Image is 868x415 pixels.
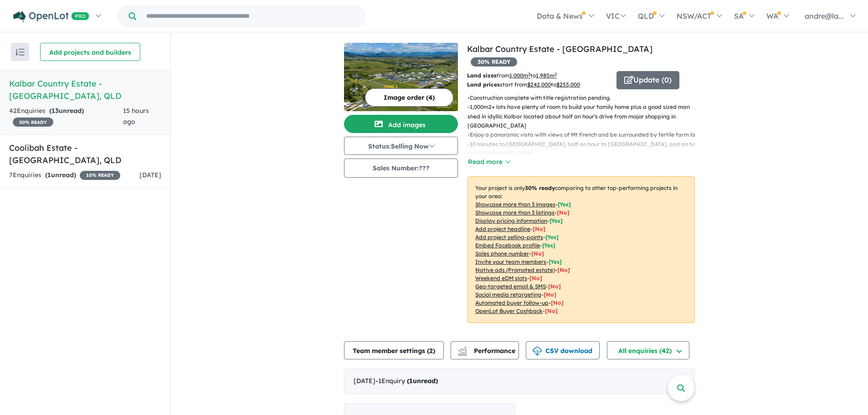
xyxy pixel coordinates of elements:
button: Read more [467,157,510,167]
strong: ( unread) [407,377,438,385]
img: Kalbar Country Estate - Kalbar [344,43,458,111]
span: [No] [551,299,564,306]
button: Sales Number:??? [344,159,458,178]
p: Your project is only comparing to other top-performing projects in your area: - - - - - - - - - -... [467,176,695,323]
u: 1,985 m [536,72,557,79]
span: [No] [557,266,570,273]
span: 15 hours ago [123,107,149,126]
p: - Enjoy a panoramic vista with views of Mt French and be surrounded by fertile farm land [467,130,702,139]
h5: Coolibah Estate - [GEOGRAPHIC_DATA] , QLD [9,142,161,166]
span: [ Yes ] [545,234,559,241]
p: - 1,000m2+ lots have plenty of room to build your family home plus a good sized man shed in idyll... [467,102,702,130]
span: 10 % READY [80,171,120,180]
u: Add project headline [475,225,530,232]
img: bar-chart.svg [458,349,467,355]
span: [ Yes ] [542,242,555,249]
button: All enquiries (42) [607,341,689,359]
b: Land prices [467,81,500,88]
h5: Kalbar Country Estate - [GEOGRAPHIC_DATA] , QLD [9,77,161,102]
u: Sales phone number [475,250,529,257]
u: $ 242,000 [527,81,551,88]
button: Add projects and builders [40,43,140,61]
span: 1 [47,171,51,179]
span: [No] [548,283,561,290]
u: Automated buyer follow-up [475,299,549,306]
sup: 2 [555,72,557,77]
u: OpenLot Buyer Cashback [475,307,543,314]
span: [DATE] [139,171,161,179]
input: Try estate name, suburb, builder or developer [138,6,363,26]
b: Land sizes [467,72,497,79]
span: 30 % READY [13,118,53,127]
span: to [551,81,580,88]
u: Add project selling-points [475,234,543,241]
b: 30 % ready [525,184,555,191]
span: 2 [429,347,433,355]
strong: ( unread) [45,171,76,179]
div: 7 Enquir ies [9,170,120,181]
span: [No] [545,307,558,314]
button: CSV download [526,341,600,359]
span: [ Yes ] [549,258,562,265]
span: [ No ] [533,225,545,232]
div: [DATE] [344,369,695,394]
u: $ 255,000 [556,81,580,88]
p: - Construction complete with title registration pending. [467,93,702,102]
span: [ No ] [557,209,570,216]
p: from [467,71,610,80]
u: Social media retargeting [475,291,541,298]
img: line-chart.svg [458,347,467,352]
span: to [530,72,557,79]
strong: ( unread) [49,107,84,115]
span: 13 [51,107,59,115]
a: Kalbar Country Estate - [GEOGRAPHIC_DATA] [467,44,652,54]
u: Invite your team members [475,258,546,265]
span: [No] [544,291,556,298]
button: Team member settings (2) [344,341,444,359]
span: 30 % READY [471,57,517,67]
u: Weekend eDM slots [475,275,527,282]
u: Showcase more than 3 images [475,201,555,208]
p: - 10 minutes to [GEOGRAPHIC_DATA], half an hour to [GEOGRAPHIC_DATA], and an hour to [GEOGRAPHIC_... [467,140,702,159]
u: Embed Facebook profile [475,242,540,249]
span: 1 [409,377,413,385]
span: - 1 Enquir y [375,377,438,385]
u: Geo-targeted email & SMS [475,283,546,290]
p: start from [467,80,610,89]
button: Status:Selling Now [344,137,458,155]
span: [ Yes ] [550,217,563,224]
img: sort.svg [15,49,25,56]
u: 1,000 m [509,72,530,79]
img: Openlot PRO Logo White [13,11,89,22]
span: [ No ] [531,250,544,257]
span: andre@la... [805,11,844,20]
button: Image order (4) [365,88,453,107]
u: Showcase more than 3 listings [475,209,555,216]
span: Performance [459,347,515,355]
sup: 2 [528,72,530,77]
u: Display pricing information [475,217,547,224]
button: Update (0) [616,71,679,89]
span: [ Yes ] [558,201,571,208]
u: Native ads (Promoted estate) [475,266,555,273]
button: Add images [344,115,458,133]
span: [No] [529,275,542,282]
img: download icon [533,347,542,356]
div: 42 Enquir ies [9,106,123,128]
button: Performance [451,341,519,359]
